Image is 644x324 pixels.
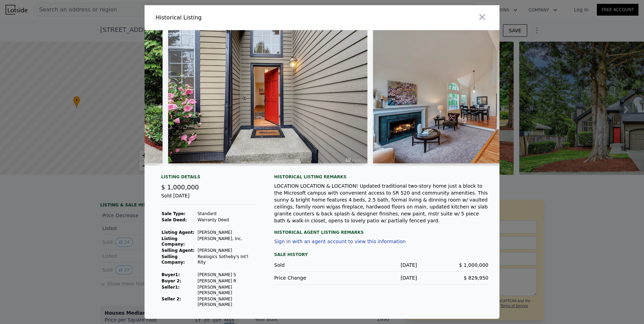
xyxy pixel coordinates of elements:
[162,254,185,265] strong: Selling Company:
[162,279,181,283] strong: Buyer 2:
[346,262,417,268] div: [DATE]
[162,218,187,222] strong: Sale Deed:
[197,247,258,254] td: [PERSON_NAME]
[197,229,258,236] td: [PERSON_NAME]
[162,211,185,216] strong: Sale Type:
[197,217,258,223] td: Warranty Deed
[274,239,406,244] button: Sign in with an agent account to view this information
[162,230,194,235] strong: Listing Agent:
[274,262,346,268] div: Sold
[156,14,319,22] div: Historical Listing
[274,250,488,259] div: Sale History
[197,296,258,308] td: [PERSON_NAME] [PERSON_NAME]
[161,192,258,205] div: Sold [DATE]
[197,211,258,217] td: Standard
[346,274,417,281] div: [DATE]
[197,278,258,284] td: [PERSON_NAME] R
[464,275,488,281] span: $ 829,950
[373,30,570,163] img: Property Img
[162,248,195,253] strong: Selling Agent:
[168,30,367,163] img: Property Img
[274,224,488,235] div: Historical Agent Listing Remarks
[197,284,258,296] td: [PERSON_NAME] [PERSON_NAME]
[197,236,258,247] td: [PERSON_NAME], Inc.
[162,297,181,301] strong: Seller 2:
[162,272,180,277] strong: Buyer 1 :
[274,174,488,180] div: Historical Listing remarks
[161,174,258,182] div: Listing Details
[161,184,199,191] span: $ 1,000,000
[197,272,258,278] td: [PERSON_NAME] S
[459,262,488,268] span: $ 1,000,000
[274,182,488,224] div: LOCATION LOCATION & LOCATION! Updated traditional two-story home just a block to the Microsoft ca...
[274,274,346,281] div: Price Change
[197,254,258,265] td: Realogics Sotheby's Int'l Rlty
[162,285,180,290] strong: Seller 1 :
[162,236,185,247] strong: Listing Company:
